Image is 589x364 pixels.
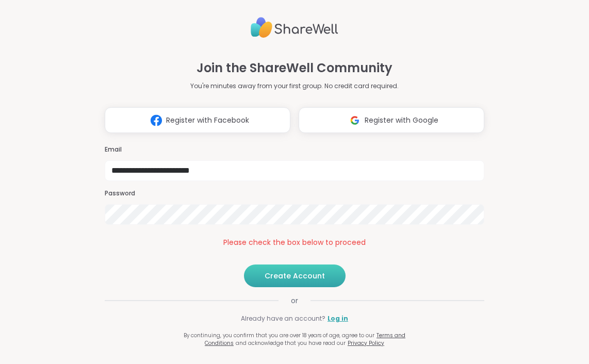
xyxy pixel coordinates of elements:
[328,314,348,323] a: Log in
[345,111,365,130] img: ShareWell Logomark
[105,145,484,154] h3: Email
[105,237,484,248] div: Please check the box below to proceed
[365,115,438,126] span: Register with Google
[105,107,290,133] button: Register with Facebook
[348,339,384,347] a: Privacy Policy
[197,59,392,77] h1: Join the ShareWell Community
[190,81,399,91] p: You're minutes away from your first group. No credit card required.
[146,111,166,130] img: ShareWell Logomark
[105,189,484,198] h3: Password
[236,339,346,347] span: and acknowledge that you have read our
[299,107,484,133] button: Register with Google
[279,295,310,306] span: or
[244,264,346,287] button: Create Account
[166,115,249,126] span: Register with Facebook
[184,332,374,339] span: By continuing, you confirm that you are over 18 years of age, agree to our
[241,314,325,323] span: Already have an account?
[205,332,405,347] a: Terms and Conditions
[265,271,325,281] span: Create Account
[251,13,338,42] img: ShareWell Logo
